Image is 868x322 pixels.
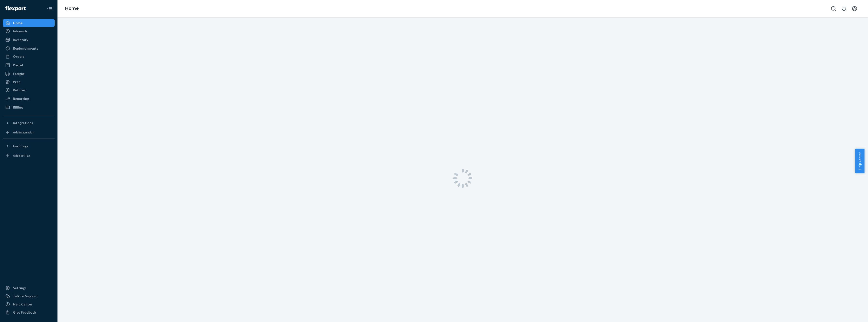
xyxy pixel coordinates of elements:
div: Returns [13,88,26,92]
a: Help Center [3,300,55,308]
div: Settings [13,286,27,290]
div: Freight [13,71,25,76]
div: Give Feedback [13,310,36,315]
a: Home [3,19,55,27]
div: Add Fast Tag [13,154,30,158]
a: Billing [3,103,55,111]
div: Parcel [13,63,23,68]
div: Reporting [13,96,29,101]
img: Flexport logo [5,6,26,11]
a: Settings [3,284,55,292]
a: Prep [3,78,55,86]
div: Help Center [13,302,32,307]
button: Give Feedback [3,309,55,316]
a: Add Fast Tag [3,152,55,160]
button: Open Search Box [829,4,838,13]
div: Inventory [13,37,28,42]
div: Talk to Support [13,294,38,299]
div: Add Integration [13,130,34,134]
div: Replenishments [13,46,38,51]
div: Home [13,21,23,25]
div: Billing [13,105,23,110]
a: Reporting [3,95,55,103]
a: Add Integration [3,129,55,136]
div: Fast Tags [13,144,28,149]
a: Inbounds [3,27,55,35]
a: Home [65,6,79,11]
button: Close Navigation [45,4,55,13]
button: Open account menu [850,4,859,13]
div: Integrations [13,121,33,125]
button: Integrations [3,119,55,127]
ol: breadcrumbs [61,2,83,16]
div: Prep [13,80,20,84]
button: Open notifications [839,4,849,13]
button: Help Center [855,149,864,173]
a: Inventory [3,36,55,44]
div: Orders [13,54,24,59]
a: Orders [3,53,55,60]
a: Parcel [3,61,55,69]
a: Returns [3,86,55,94]
a: Replenishments [3,45,55,52]
button: Talk to Support [3,292,55,300]
button: Fast Tags [3,142,55,150]
div: Inbounds [13,29,28,34]
a: Freight [3,70,55,78]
